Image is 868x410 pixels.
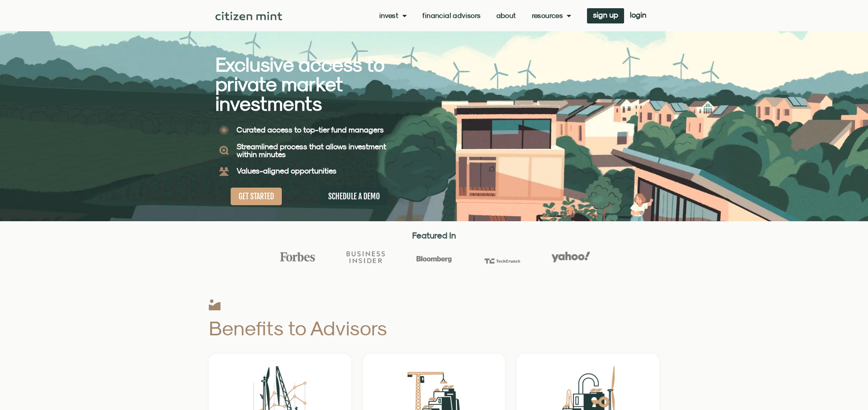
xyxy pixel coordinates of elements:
h2: Exclusive access to private market investments [215,55,407,113]
b: Curated access to top-tier fund managers [237,125,384,134]
nav: Menu [379,12,571,20]
span: login [630,12,646,18]
a: Resources [532,12,571,20]
a: Financial Advisors [422,12,480,20]
a: SCHEDULE A DEMO [320,188,388,205]
a: login [624,8,652,23]
img: Citizen Mint [215,12,282,20]
strong: Featured In [412,230,456,240]
img: Forbes Logo [278,252,317,262]
a: About [496,12,516,20]
span: SCHEDULE A DEMO [328,192,380,201]
a: GET STARTED [231,188,282,205]
b: Streamlined process that allows investment within minutes [237,142,386,159]
b: Values-aligned opportunities [237,166,336,175]
a: Invest [379,12,407,20]
h2: Benefits to Advisors [209,318,503,338]
a: sign up [587,8,624,23]
span: GET STARTED [238,192,274,201]
span: sign up [593,12,618,18]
